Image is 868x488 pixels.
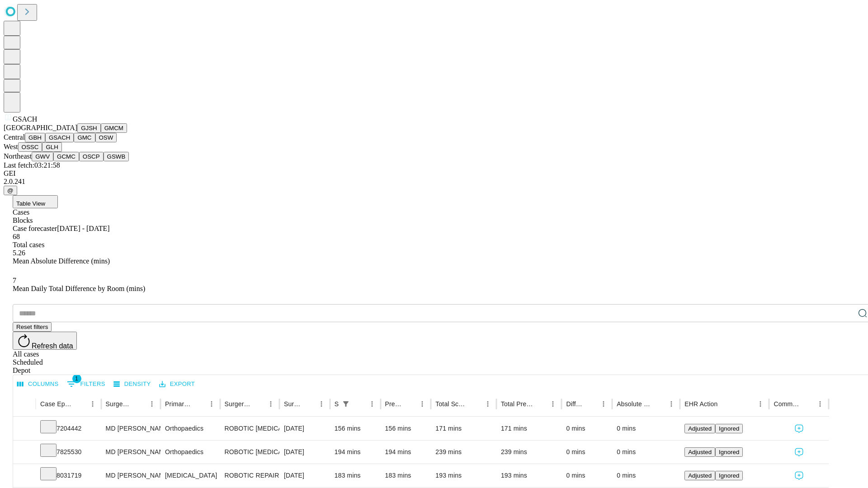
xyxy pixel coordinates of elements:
div: Comments [774,400,800,408]
div: 156 mins [385,417,427,440]
button: Sort [193,398,205,410]
div: 194 mins [385,441,427,464]
button: Table View [13,195,58,208]
button: Show filters [65,377,108,391]
button: Menu [86,398,99,410]
span: GSACH [13,115,37,123]
span: 1 [72,374,81,383]
button: GCMC [53,152,79,161]
button: Menu [366,398,378,410]
div: Predicted In Room Duration [385,400,403,408]
span: Case forecaster [13,225,57,232]
span: Adjusted [688,472,712,479]
button: GLH [42,142,61,152]
div: MD [PERSON_NAME] [106,441,156,464]
div: MD [PERSON_NAME] [106,417,156,440]
span: Refresh data [32,342,73,350]
span: @ [7,187,14,194]
button: Expand [18,468,31,484]
button: Adjusted [684,447,715,457]
div: 194 mins [335,441,376,464]
button: Menu [814,398,826,410]
div: ROBOTIC [MEDICAL_DATA] KNEE TOTAL [225,417,275,440]
span: Mean Daily Total Difference by Room (mins) [13,285,145,292]
button: Menu [665,398,678,410]
button: OSCP [79,152,104,161]
button: Expand [18,421,31,437]
button: Adjusted [684,424,715,433]
button: Menu [597,398,610,410]
button: Export [157,377,197,391]
button: Refresh data [13,332,77,350]
div: EHR Action [684,400,717,408]
button: Sort [469,398,481,410]
div: Orthopaedics [165,417,215,440]
button: Sort [353,398,366,410]
span: Table View [16,200,45,207]
span: Ignored [719,449,739,455]
span: West [4,143,18,150]
button: GMCM [101,123,127,133]
span: Last fetch: 03:21:58 [4,161,60,169]
span: 68 [13,233,20,240]
div: 7204442 [40,417,97,440]
button: GSWB [104,152,129,161]
div: 0 mins [617,441,675,464]
span: Adjusted [688,449,712,455]
button: Sort [403,398,416,410]
div: Orthopaedics [165,441,215,464]
button: Ignored [715,424,743,433]
button: Ignored [715,471,743,480]
div: 7825530 [40,441,97,464]
div: Primary Service [165,400,191,408]
button: GWV [32,152,53,161]
button: Expand [18,445,31,460]
span: 5.26 [13,249,25,257]
div: 193 mins [435,464,492,487]
div: Surgery Name [225,400,251,408]
button: Menu [205,398,218,410]
div: Total Scheduled Duration [435,400,468,408]
div: [DATE] [284,417,325,440]
div: GEI [4,169,864,178]
button: Show filters [340,398,352,410]
span: Mean Absolute Difference (mins) [13,257,110,265]
button: Ignored [715,447,743,457]
span: [GEOGRAPHIC_DATA] [4,124,77,131]
button: GJSH [77,123,101,133]
button: GSACH [45,133,74,142]
span: Central [4,133,25,141]
button: Sort [74,398,86,410]
div: 1 active filter [340,398,352,410]
span: Northeast [4,152,32,160]
div: 0 mins [566,441,608,464]
button: Sort [801,398,814,410]
div: 0 mins [566,417,608,440]
span: 7 [13,277,16,284]
button: Select columns [15,377,61,391]
span: Adjusted [688,425,712,432]
div: [DATE] [284,464,325,487]
div: Case Epic Id [40,400,73,408]
span: Ignored [719,425,739,432]
div: 0 mins [617,417,675,440]
button: Sort [652,398,665,410]
button: GMC [74,133,95,142]
div: Surgeon Name [106,400,132,408]
button: Menu [416,398,429,410]
span: Reset filters [16,324,48,330]
div: Total Predicted Duration [501,400,533,408]
div: 193 mins [501,464,557,487]
button: Menu [481,398,494,410]
button: Sort [302,398,315,410]
div: 8031719 [40,464,97,487]
button: Sort [252,398,264,410]
button: Menu [754,398,767,410]
button: Menu [315,398,328,410]
div: 0 mins [566,464,608,487]
button: Sort [718,398,731,410]
span: [DATE] - [DATE] [57,225,109,232]
div: MD [PERSON_NAME] [106,464,156,487]
div: 239 mins [501,441,557,464]
div: Difference [566,400,584,408]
